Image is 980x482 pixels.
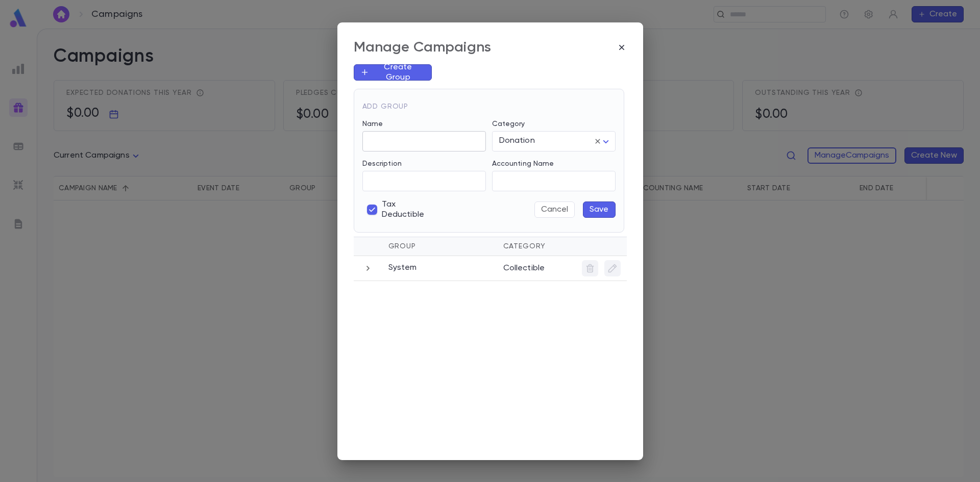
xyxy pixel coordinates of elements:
[362,160,402,168] label: Description
[354,64,432,81] button: Create Group
[492,131,616,151] div: Donation
[354,39,492,56] div: Manage Campaigns
[492,120,525,128] label: Category
[503,260,570,273] p: Collectible
[362,103,409,110] span: Add Group
[362,120,383,128] label: Name
[492,160,554,168] label: Accounting Name
[503,243,546,250] span: Category
[534,201,575,218] button: Cancel
[388,263,417,273] p: System
[388,243,416,250] span: Group
[382,199,425,220] span: Tax Deductible
[369,62,425,83] p: Create Group
[583,201,616,218] button: Save
[499,137,535,145] span: Donation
